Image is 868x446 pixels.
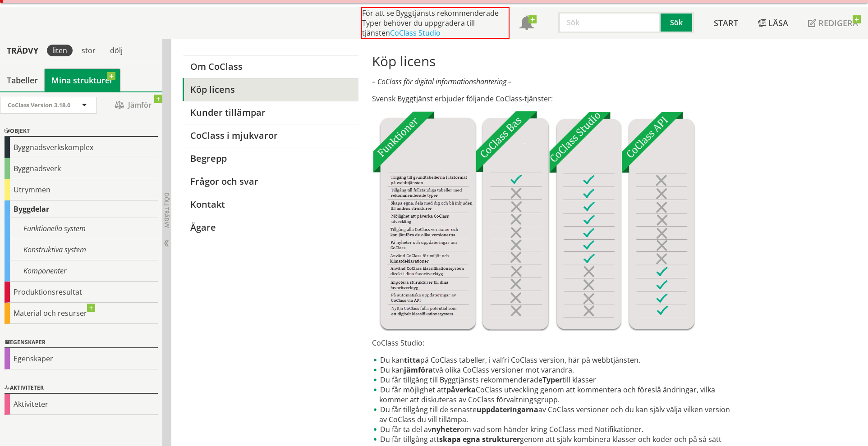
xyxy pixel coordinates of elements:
li: Du får tillgång till Byggtjänsts rekommenderade till klasser [372,375,737,385]
div: Byggnadsverkskomplex [5,137,158,158]
a: Köp licens [183,78,358,101]
span: Redigera [818,18,858,28]
a: Start [704,7,748,39]
button: Sök [661,12,694,33]
li: Du kan på CoClass tabeller, i valfri CoClass version, här på webbtjänsten. [372,355,737,365]
div: Komponenter [5,260,158,282]
span: Notifikationer [519,17,534,31]
div: Funktionella system [5,218,158,239]
a: Frågor och svar [183,170,358,193]
div: liten [47,45,73,56]
li: Du får tillgång till de senaste av CoClass versioner och du kan själv välja vilken version av CoC... [372,405,737,424]
div: stor [76,45,101,56]
div: Material och resurser [5,303,158,324]
h1: Köp licens [372,53,737,69]
span: Läsa [768,18,788,28]
strong: nyheter [432,424,460,434]
a: Begrepp [183,147,358,170]
p: CoClass Studio: [372,338,737,348]
div: Konstruktiva system [5,239,158,260]
strong: titta [404,355,420,365]
strong: uppdateringarna [477,405,538,414]
div: För att se Byggtjänsts rekommenderade Typer behöver du uppgradera till tjänsten [361,7,510,39]
div: Egenskaper [5,337,158,348]
div: Byggdelar [5,200,158,218]
img: Tjnster-Tabell_CoClassBas-Studio-API2022-12-22.jpg [372,111,695,331]
span: Start [714,18,738,28]
div: Objekt [5,126,158,137]
a: CoClass Studio [390,28,441,38]
div: Egenskaper [5,348,158,369]
a: Redigera [798,7,868,39]
span: CoClass Version 3.18.0 [8,101,70,109]
a: Ägare [183,216,358,239]
p: Svensk Byggtjänst erbjuder följande CoClass-tjänster: [372,94,737,104]
li: Du får möjlighet att CoClass utveckling genom att kommentera och föreslå ändringar, vilka kommer ... [372,385,737,405]
div: Aktiviteter [5,394,158,415]
div: dölj [105,45,128,56]
strong: Typer [542,375,562,385]
a: CoClass i mjukvaror [183,124,358,147]
li: Du får ta del av om vad som händer kring CoClass med Notifikationer. [372,424,737,434]
span: Jämför [106,97,160,113]
div: Trädvy [2,46,43,55]
div: Aktiviteter [5,383,158,394]
li: Du kan två olika CoClass versioner mot varandra. [372,365,737,375]
a: Om CoClass [183,55,358,78]
input: Sök [558,12,661,33]
em: – CoClass för digital informationshantering – [372,77,512,86]
a: Mina strukturer [45,69,120,91]
strong: skapa egna strukturer [439,434,520,444]
span: Dölj trädvy [163,193,170,228]
a: Kontakt [183,193,358,216]
div: Utrymmen [5,179,158,200]
strong: påverka [446,385,476,395]
div: Byggnadsverk [5,158,158,179]
div: Produktionsresultat [5,282,158,303]
a: Läsa [748,7,798,39]
strong: jämföra [404,365,433,375]
a: Kunder tillämpar [183,101,358,124]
